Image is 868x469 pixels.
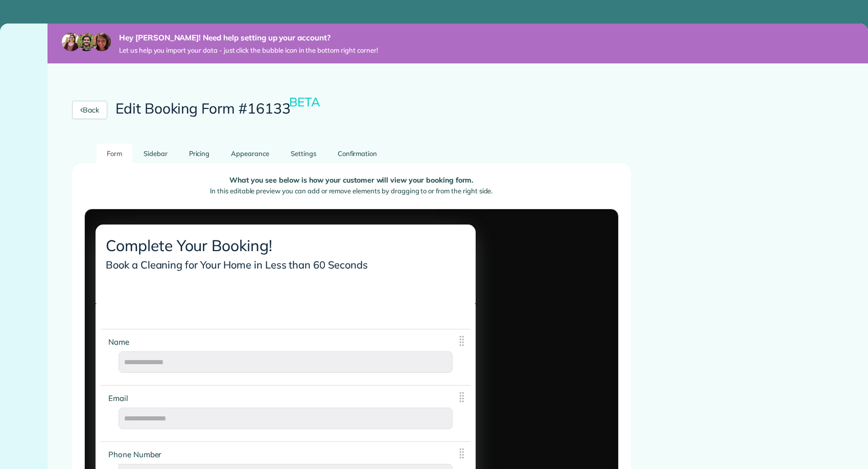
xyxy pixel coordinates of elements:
span: Complete Your Booking! [103,233,279,258]
a: Form [97,144,132,164]
img: michelle-19f622bdf1676172e81f8f8fba1fb50e276960ebfe0243fe18214015130c80e4.jpg [92,33,111,51]
small: BETA [289,94,320,109]
img: maria-72a9807cf96188c08ef61303f053569d2e2a8a1cde33d635c8a3ac13582a053d.jpg [62,33,80,51]
span: Book a Cleaning for Your Home in Less than 60 Seconds [103,256,374,274]
span: Phone Number [106,447,168,462]
img: jorge-587dff0eeaa6aab1f244e6dc62b8924c3b6ad411094392a53c71c6c4a576187d.jpg [77,33,96,51]
span: Email [106,391,135,406]
p: In this editable preview you can add or remove elements by dragging to or from the right side. [92,186,611,196]
p: What you see below is how your customer will view your booking form. [92,176,611,184]
a: Confirmation [327,144,388,164]
a: Appearance [221,144,279,164]
a: Settings [280,144,326,164]
strong: Hey [PERSON_NAME]! Need help setting up your account? [119,33,378,43]
a: Sidebar [133,144,178,164]
span: Let us help you import your data - just click the bubble icon in the bottom right corner! [119,46,378,55]
a: Back [72,101,107,119]
img: drag_indicator-119b368615184ecde3eda3c64c821f6cf29d3e2b97b89ee44bc31753036683e5.png [455,334,468,347]
a: Pricing [179,144,220,164]
h2: Edit Booking Form #16133 [115,101,322,117]
span: Name [106,334,136,349]
img: drag_indicator-119b368615184ecde3eda3c64c821f6cf29d3e2b97b89ee44bc31753036683e5.png [455,391,468,404]
img: drag_indicator-119b368615184ecde3eda3c64c821f6cf29d3e2b97b89ee44bc31753036683e5.png [455,447,468,460]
